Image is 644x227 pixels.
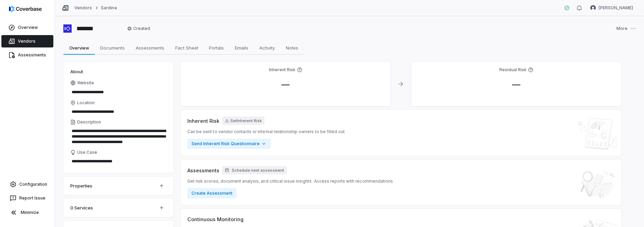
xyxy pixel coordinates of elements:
[206,43,227,52] span: Portals
[70,156,167,166] textarea: Use Case
[74,5,92,11] a: Vendors
[133,43,167,52] span: Assessments
[599,5,633,11] span: [PERSON_NAME]
[101,5,117,11] a: Sardine
[3,192,52,204] button: Report Issue
[77,150,97,155] span: Use Case
[173,43,201,52] span: Fact Sheet
[127,26,150,31] span: Created
[97,43,127,52] span: Documents
[77,100,95,106] span: Location
[187,167,219,174] span: Assessments
[499,67,527,73] h4: Residual Risk
[232,168,284,173] span: Schedule next assessment
[614,21,638,36] button: More
[1,35,53,47] a: Vendors
[187,117,219,125] span: Inherent Risk
[70,126,167,147] textarea: Description
[283,43,301,52] span: Notes
[187,129,345,134] span: Can be sent to vendor contacts or internal relationship owners to be filled out
[269,67,295,73] h4: Inherent Risk
[586,3,637,13] button: Verity Billson avatar[PERSON_NAME]
[77,119,101,125] span: Description
[276,79,295,89] span: —
[3,206,52,219] button: Minimize
[70,107,167,117] input: Location
[1,49,53,61] a: Assessments
[3,178,52,191] a: Configuration
[187,139,271,149] button: Send Inherent Risk Questionnaire
[70,68,83,75] span: About
[187,179,393,184] span: Get risk scores, document analysis, and critical issue insights. Access reports with recommendations
[507,79,526,89] span: —
[232,43,251,52] span: Emails
[66,43,92,52] span: Overview
[222,166,287,174] button: Schedule next assessment
[187,188,237,198] button: Create Assessment
[1,21,53,34] a: Overview
[9,6,42,12] img: logo-D7KZi-bG.svg
[222,117,264,125] button: SetInherent Risk
[70,87,155,97] input: Website
[257,43,278,52] span: Activity
[77,80,94,86] span: Website
[187,216,243,223] span: Continuous Monitoring
[590,5,596,11] img: Verity Billson avatar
